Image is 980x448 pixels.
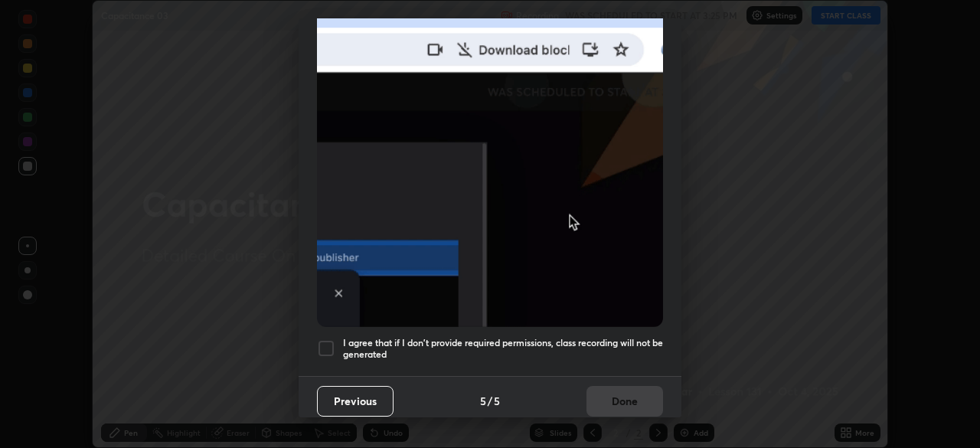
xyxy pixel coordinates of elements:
h4: 5 [480,393,486,409]
button: Previous [317,386,394,417]
h5: I agree that if I don't provide required permissions, class recording will not be generated [343,337,663,361]
h4: / [488,393,492,409]
h4: 5 [494,393,500,409]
